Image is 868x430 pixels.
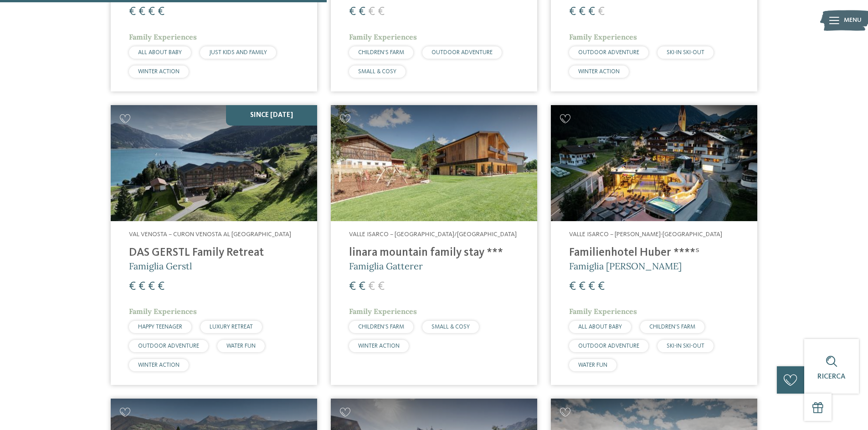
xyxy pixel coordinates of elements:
span: € [139,6,145,18]
span: ALL ABOUT BABY [578,324,622,330]
a: Cercate un hotel per famiglie? Qui troverete solo i migliori! Valle Isarco – [GEOGRAPHIC_DATA]/[G... [331,105,537,385]
span: € [598,6,605,18]
span: € [579,281,586,293]
span: € [368,6,375,18]
a: Cercate un hotel per famiglie? Qui troverete solo i migliori! SINCE [DATE] Val Venosta – Curon Ve... [111,105,317,385]
span: Family Experiences [569,32,637,41]
span: WATER FUN [578,362,607,368]
img: Cercate un hotel per famiglie? Qui troverete solo i migliori! [111,105,317,221]
span: € [129,6,136,18]
span: € [378,281,385,293]
span: HAPPY TEENAGER [138,324,182,330]
span: € [368,281,375,293]
span: Family Experiences [349,32,417,41]
span: € [569,6,576,18]
img: Cercate un hotel per famiglie? Qui troverete solo i migliori! [551,105,757,221]
span: OUTDOOR ADVENTURE [431,50,493,56]
span: ALL ABOUT BABY [138,50,182,56]
span: € [359,6,365,18]
span: € [349,281,356,293]
span: Val Venosta – Curon Venosta al [GEOGRAPHIC_DATA] [129,231,291,238]
span: € [579,6,586,18]
span: € [148,6,155,18]
span: OUTDOOR ADVENTURE [138,343,199,349]
a: Cercate un hotel per famiglie? Qui troverete solo i migliori! Valle Isarco – [PERSON_NAME]-[GEOGR... [551,105,757,385]
h4: Familienhotel Huber ****ˢ [569,246,739,260]
span: SMALL & COSY [431,324,470,330]
span: Valle Isarco – [GEOGRAPHIC_DATA]/[GEOGRAPHIC_DATA] [349,231,517,238]
span: € [359,281,365,293]
span: LUXURY RETREAT [210,324,253,330]
span: SKI-IN SKI-OUT [667,343,704,349]
span: Ricerca [817,373,846,380]
span: Famiglia Gerstl [129,260,192,272]
span: € [378,6,385,18]
span: Family Experiences [569,307,637,316]
span: € [148,281,155,293]
span: Family Experiences [129,32,197,41]
h4: DAS GERSTL Family Retreat [129,246,299,260]
span: Famiglia Gatterer [349,260,423,272]
span: € [139,281,145,293]
span: € [569,281,576,293]
h4: linara mountain family stay *** [349,246,519,260]
span: € [158,281,164,293]
img: Cercate un hotel per famiglie? Qui troverete solo i migliori! [331,105,537,221]
span: Famiglia [PERSON_NAME] [569,260,682,272]
span: € [588,281,595,293]
span: SMALL & COSY [358,69,396,75]
span: WINTER ACTION [138,362,180,368]
span: CHILDREN’S FARM [649,324,695,330]
span: OUTDOOR ADVENTURE [578,50,639,56]
span: € [158,6,164,18]
span: CHILDREN’S FARM [358,324,404,330]
span: Family Experiences [129,307,197,316]
span: SKI-IN SKI-OUT [667,50,704,56]
span: WATER FUN [226,343,256,349]
span: € [598,281,605,293]
span: € [349,6,356,18]
span: Valle Isarco – [PERSON_NAME]-[GEOGRAPHIC_DATA] [569,231,722,238]
span: WINTER ACTION [358,343,400,349]
span: Family Experiences [349,307,417,316]
span: WINTER ACTION [578,69,620,75]
span: OUTDOOR ADVENTURE [578,343,639,349]
span: € [129,281,136,293]
span: WINTER ACTION [138,69,180,75]
span: CHILDREN’S FARM [358,50,404,56]
span: JUST KIDS AND FAMILY [209,50,267,56]
span: € [588,6,595,18]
